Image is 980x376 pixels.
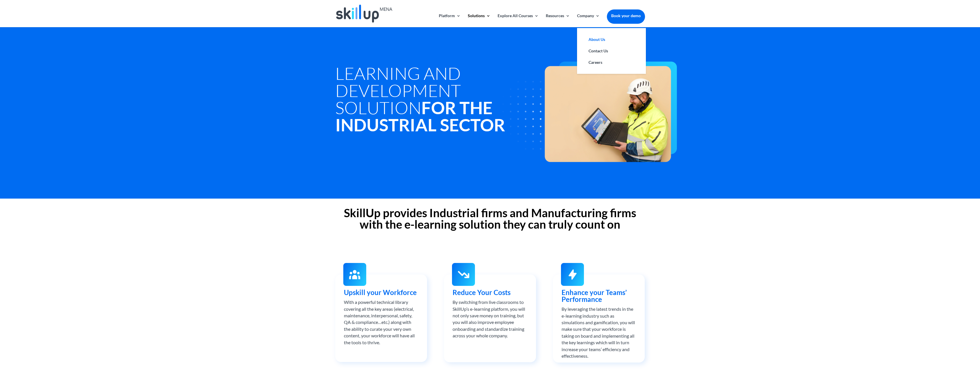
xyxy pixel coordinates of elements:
a: Contact Us [583,45,640,57]
div: By switching from live classrooms to SkillUp’s e-learning platform, you will not only save money ... [453,299,527,339]
a: About Us [583,34,640,45]
h1: Learning and development Solution [335,65,514,136]
img: cover_manufacturing [502,51,677,162]
span: Upskill your Workforce [344,288,417,296]
a: Book your demo [607,9,645,22]
a: Solutions [468,14,490,27]
iframe: Chat Widget [884,314,980,376]
img: Skillup Mena [336,5,392,23]
img: upskill your workforce - skillup [343,263,366,286]
span: Reduce Your Costs [453,288,511,296]
div: By leveraging the latest trends in the e-learning industry such as simulations and gamification, ... [562,306,636,359]
span: Enhance your Teams’ Performance [562,288,627,303]
strong: Industrial Sector [335,114,505,135]
a: Company [577,14,600,27]
strong: for the [421,97,492,118]
a: Platform [439,14,461,27]
img: reduce your costs - Skillup [452,263,475,286]
a: Resources [546,14,570,27]
h2: SkillUp provides Industrial firms and Manufacturing firms with the e-learning solution they can t... [335,207,645,233]
div: With a powerful technical library covering all the key areas (electrical, maintenance, interperso... [344,299,418,346]
a: Careers [583,57,640,68]
img: enhance - Skillup [561,263,584,286]
a: Explore All Courses [498,14,539,27]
